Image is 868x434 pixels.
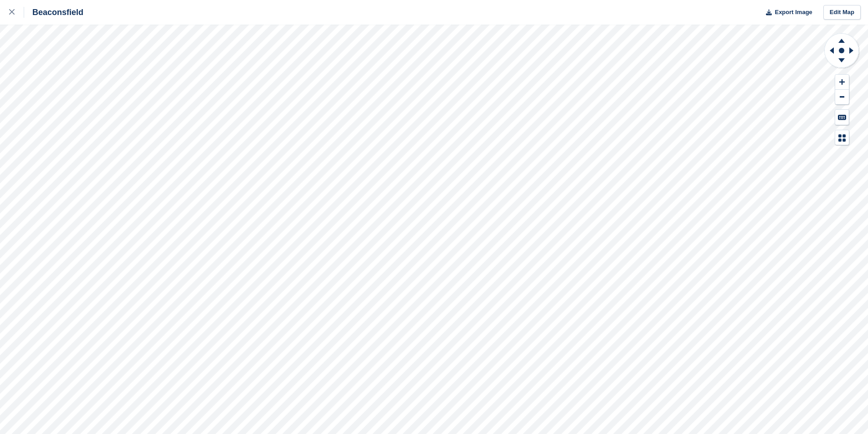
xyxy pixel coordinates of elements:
[775,8,812,17] span: Export Image
[760,5,812,20] button: Export Image
[835,110,849,125] button: Keyboard Shortcuts
[835,90,849,105] button: Zoom Out
[835,130,849,145] button: Map Legend
[823,5,861,20] a: Edit Map
[835,75,849,90] button: Zoom In
[24,7,83,18] div: Beaconsfield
